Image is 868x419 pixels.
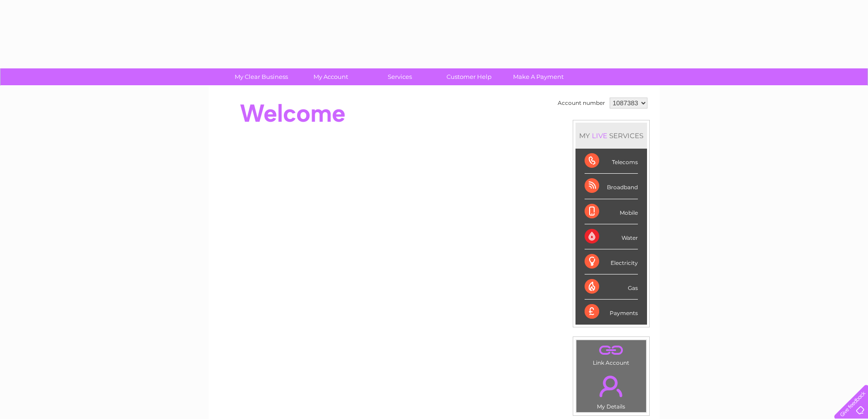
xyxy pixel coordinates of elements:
a: My Account [293,68,368,85]
a: Customer Help [431,68,507,85]
div: Telecoms [585,149,638,174]
a: Services [362,68,437,85]
a: . [579,370,644,402]
div: Broadband [585,174,638,199]
div: Gas [585,274,638,300]
td: Link Account [576,340,647,368]
td: Account number [555,95,607,111]
a: Make A Payment [501,68,576,85]
a: . [579,342,644,358]
div: Mobile [585,199,638,224]
div: LIVE [590,131,609,140]
a: My Clear Business [224,68,299,85]
div: MY SERVICES [575,123,647,149]
div: Water [585,224,638,249]
div: Electricity [585,249,638,274]
td: My Details [576,368,647,413]
div: Payments [585,300,638,324]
